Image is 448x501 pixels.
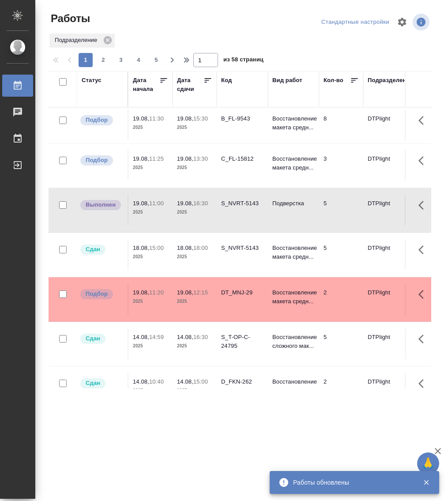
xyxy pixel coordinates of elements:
button: 3 [114,53,128,67]
p: Подбор [86,156,108,165]
div: S_NVRT-5143 [221,244,264,252]
p: 2025 [177,208,212,217]
p: Сдан [86,334,100,343]
p: Восстановление макета средн... [272,154,315,172]
p: 16:30 [193,200,208,207]
p: Выполнен [86,200,116,209]
span: 🙏 [421,454,436,473]
span: из 58 страниц [223,54,264,67]
td: DTPlight [363,328,414,359]
td: DTPlight [363,239,414,270]
div: Менеджер проверил работу исполнителя, передает ее на следующий этап [79,377,123,389]
p: 15:00 [149,245,164,251]
p: 14.08, [177,334,193,340]
span: 5 [149,56,163,64]
span: Работы [49,11,90,26]
p: 18.08, [133,245,149,251]
p: 19.08, [133,289,149,296]
p: Подразделение [55,36,100,45]
p: 14.08, [177,378,193,385]
p: 10:40 [149,378,164,385]
div: Вид работ [272,76,302,85]
p: 2025 [133,297,168,306]
p: 2025 [177,386,212,395]
p: Сдан [86,245,100,254]
div: split button [319,15,392,29]
div: Дата начала [133,76,159,94]
p: 19.08, [133,155,149,162]
button: Здесь прячутся важные кнопки [413,150,434,171]
p: 14.08, [133,334,149,340]
div: Работы обновлены [293,478,410,487]
p: 2025 [177,342,212,350]
button: 2 [96,53,110,67]
p: 19.08, [177,115,193,122]
p: 2025 [133,208,168,217]
div: C_FL-15812 [221,154,264,163]
div: Исполнитель завершил работу [79,199,123,211]
p: 19.08, [133,115,149,122]
p: 2025 [133,163,168,172]
p: 2025 [133,342,168,350]
button: Здесь прячутся важные кнопки [413,110,434,131]
p: 16:30 [193,334,208,340]
p: 12:15 [193,289,208,296]
td: DTPlight [363,150,414,181]
span: Посмотреть информацию [413,14,431,30]
div: Код [221,76,232,85]
button: Здесь прячутся важные кнопки [413,328,434,350]
button: 5 [149,53,163,67]
p: 14:59 [149,334,164,340]
td: 3 [319,150,363,181]
td: 5 [319,195,363,226]
p: Сдан [86,379,100,388]
button: Здесь прячутся важные кнопки [413,195,434,216]
span: Настроить таблицу [392,11,413,33]
td: 8 [319,110,363,141]
td: 2 [319,284,363,315]
p: Восстановление сложного мак... [272,333,315,350]
div: Можно подбирать исполнителей [79,288,123,300]
button: 🙏 [417,452,439,475]
p: 19.08, [177,200,193,207]
div: DT_MNJ-29 [221,288,264,297]
p: 11:25 [149,155,164,162]
p: 18.08, [177,245,193,251]
p: Восстановление макета средн... [272,244,315,261]
td: 2 [319,373,363,404]
div: Кол-во [324,76,343,85]
p: 2025 [177,123,212,132]
div: Подразделение [368,76,413,85]
p: 11:20 [149,289,164,296]
p: 19.08, [177,289,193,296]
p: 15:00 [193,378,208,385]
td: DTPlight [363,195,414,226]
p: Восстановление макета средн... [272,114,315,132]
p: Восстановление сложного мак... [272,377,315,395]
p: Подбор [86,290,108,298]
p: 19.08, [177,155,193,162]
p: 2025 [177,252,212,261]
p: 11:00 [149,200,164,207]
p: 2025 [177,163,212,172]
span: 4 [132,56,146,64]
button: Здесь прячутся важные кнопки [413,373,434,394]
button: 4 [132,53,146,67]
p: Подверстка [272,199,315,208]
div: Дата сдачи [177,76,203,94]
p: 19.08, [133,200,149,207]
div: Подразделение [49,34,115,48]
p: 18:00 [193,245,208,251]
p: 13:30 [193,155,208,162]
button: Здесь прячутся важные кнопки [413,284,434,305]
button: Здесь прячутся важные кнопки [413,239,434,260]
div: B_FL-9543 [221,114,264,123]
p: 15:30 [193,115,208,122]
p: 2025 [133,252,168,261]
div: Можно подбирать исполнителей [79,154,123,166]
span: 3 [114,56,128,64]
p: 2025 [133,386,168,395]
p: Подбор [86,116,108,124]
p: 11:30 [149,115,164,122]
div: Менеджер проверил работу исполнителя, передает ее на следующий этап [79,333,123,345]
